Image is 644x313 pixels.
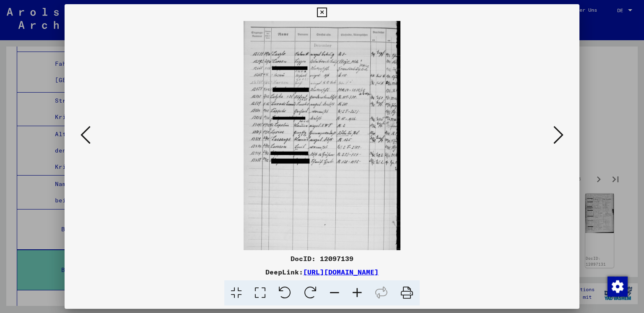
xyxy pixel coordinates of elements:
[65,254,580,264] div: DocID: 12097139
[608,277,628,297] img: Zustimmung ändern
[93,21,551,250] img: 001.jpg
[607,276,627,296] div: Zustimmung ändern
[65,267,580,277] div: DeepLink:
[303,268,379,276] a: [URL][DOMAIN_NAME]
